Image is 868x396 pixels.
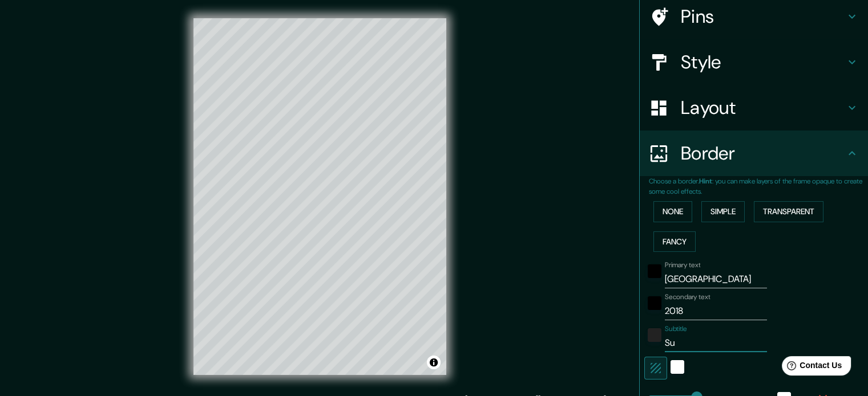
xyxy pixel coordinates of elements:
button: color-222222 [648,328,661,342]
label: Subtitle [665,324,687,334]
button: white [671,360,684,374]
b: Hint [699,177,712,186]
button: black [648,264,661,278]
h4: Style [681,51,845,74]
h4: Pins [681,5,845,28]
div: Style [640,39,868,85]
iframe: Help widget launcher [766,352,855,383]
button: Transparent [754,201,823,222]
div: Layout [640,85,868,130]
button: Fancy [653,231,696,252]
label: Primary text [665,260,700,270]
button: Simple [701,201,745,222]
h4: Layout [681,96,845,119]
button: Toggle attribution [427,356,441,369]
button: None [653,201,692,222]
h4: Border [681,142,845,165]
label: Secondary text [665,292,710,302]
div: Border [640,130,868,176]
button: black [648,296,661,310]
p: Choose a border. : you can make layers of the frame opaque to create some cool effects. [649,176,868,197]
